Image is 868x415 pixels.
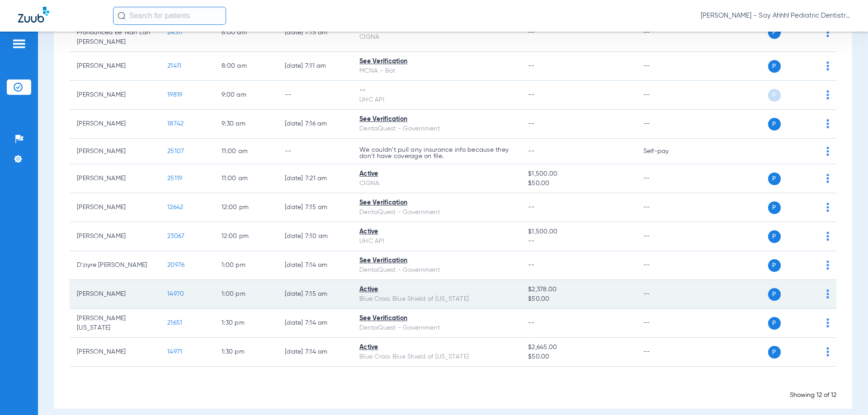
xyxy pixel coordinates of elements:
[636,52,697,81] td: --
[636,193,697,222] td: --
[167,121,184,127] span: 18742
[359,266,514,275] div: DentaQuest - Government
[636,139,697,164] td: Self-pay
[359,33,514,42] div: CIGNA
[826,347,829,356] img: group-dot-blue.svg
[214,251,278,280] td: 1:00 PM
[214,309,278,338] td: 1:30 PM
[167,291,184,297] span: 14970
[768,346,781,359] span: P
[528,169,628,179] span: $1,500.00
[528,352,628,362] span: $50.00
[167,262,184,268] span: 20976
[768,89,781,102] span: P
[528,262,535,268] span: --
[823,372,868,415] iframe: Chat Widget
[359,179,514,188] div: CIGNA
[167,63,181,69] span: 21411
[790,392,836,398] span: Showing 12 of 12
[768,60,781,73] span: P
[70,280,160,309] td: [PERSON_NAME]
[636,338,697,367] td: --
[826,318,829,327] img: group-dot-blue.svg
[359,147,514,159] p: We couldn’t pull any insurance info because they don’t have coverage on file.
[214,164,278,193] td: 11:00 AM
[359,86,514,95] div: --
[70,164,160,193] td: [PERSON_NAME]
[768,288,781,301] span: P
[278,222,352,251] td: [DATE] 7:10 AM
[167,175,182,182] span: 25119
[359,237,514,246] div: UHC API
[278,52,352,81] td: [DATE] 7:11 AM
[826,119,829,128] img: group-dot-blue.svg
[214,338,278,367] td: 1:30 PM
[359,314,514,323] div: See Verification
[167,320,182,326] span: 21651
[359,198,514,208] div: See Verification
[826,61,829,70] img: group-dot-blue.svg
[701,11,850,20] span: [PERSON_NAME] - Say Ahhh! Pediatric Dentistry
[167,233,184,239] span: 23067
[359,285,514,294] div: Active
[167,204,183,210] span: 12642
[278,251,352,280] td: [DATE] 7:14 AM
[278,139,352,164] td: --
[70,14,160,52] td: Y'[PERSON_NAME] Pronounced Ee' Nah Lah [PERSON_NAME]
[278,81,352,110] td: --
[70,338,160,367] td: [PERSON_NAME]
[214,14,278,52] td: 8:00 AM
[528,204,535,210] span: --
[359,227,514,237] div: Active
[768,201,781,214] span: P
[214,52,278,81] td: 8:00 AM
[528,237,628,246] span: --
[768,118,781,131] span: P
[70,193,160,222] td: [PERSON_NAME]
[768,173,781,185] span: P
[528,63,535,69] span: --
[359,294,514,304] div: Blue Cross Blue Shield of [US_STATE]
[636,309,697,338] td: --
[70,52,160,81] td: [PERSON_NAME]
[167,92,182,98] span: 19819
[359,95,514,105] div: UHC API
[768,317,781,330] span: P
[636,164,697,193] td: --
[359,323,514,333] div: DentaQuest - Government
[12,38,26,49] img: hamburger-icon
[528,121,535,127] span: --
[359,352,514,362] div: Blue Cross Blue Shield of [US_STATE]
[636,222,697,251] td: --
[70,110,160,139] td: [PERSON_NAME]
[278,280,352,309] td: [DATE] 7:15 AM
[826,28,829,37] img: group-dot-blue.svg
[278,164,352,193] td: [DATE] 7:21 AM
[528,227,628,237] span: $1,500.00
[359,343,514,352] div: Active
[359,124,514,134] div: DentaQuest - Government
[826,261,829,270] img: group-dot-blue.svg
[636,110,697,139] td: --
[528,29,535,36] span: --
[18,7,49,23] img: Zuub Logo
[118,12,126,20] img: Search Icon
[214,81,278,110] td: 9:00 AM
[528,179,628,188] span: $50.00
[70,139,160,164] td: [PERSON_NAME]
[70,222,160,251] td: [PERSON_NAME]
[359,169,514,179] div: Active
[826,147,829,156] img: group-dot-blue.svg
[636,14,697,52] td: --
[214,222,278,251] td: 12:00 PM
[214,110,278,139] td: 9:30 AM
[528,343,628,352] span: $2,645.00
[528,92,535,98] span: --
[826,289,829,298] img: group-dot-blue.svg
[167,349,182,355] span: 14971
[359,208,514,217] div: DentaQuest - Government
[826,232,829,241] img: group-dot-blue.svg
[359,115,514,124] div: See Verification
[278,14,352,52] td: [DATE] 7:15 AM
[167,148,184,154] span: 25107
